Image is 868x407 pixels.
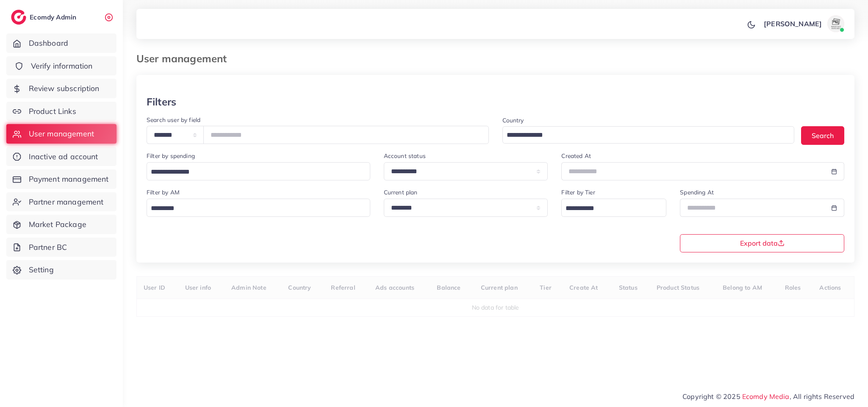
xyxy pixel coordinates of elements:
[740,240,785,246] span: Export data
[680,234,844,252] button: Export data
[827,15,844,32] img: avatar
[147,96,176,108] h3: Filters
[504,129,784,142] input: Search for option
[6,238,116,257] a: Partner BC
[147,188,180,197] label: Filter by AM
[502,126,795,144] div: Search for option
[561,199,666,217] div: Search for option
[6,260,116,280] a: Setting
[6,124,116,144] a: User management
[6,192,116,212] a: Partner management
[29,106,76,117] span: Product Links
[6,169,116,189] a: Payment management
[563,202,655,215] input: Search for option
[147,116,200,124] label: Search user by field
[29,83,100,94] span: Review subscription
[136,53,233,65] h3: User management
[11,10,26,25] img: logo
[384,152,426,160] label: Account status
[682,391,854,401] span: Copyright © 2025
[764,19,822,29] p: [PERSON_NAME]
[30,13,78,21] h2: Ecomdy Admin
[29,197,104,208] span: Partner management
[29,174,109,185] span: Payment management
[11,10,78,25] a: logoEcomdy Admin
[742,392,790,401] a: Ecomdy Media
[29,128,94,139] span: User management
[31,61,93,72] span: Verify information
[6,102,116,121] a: Product Links
[502,116,524,125] label: Country
[384,188,418,197] label: Current plan
[561,188,595,197] label: Filter by Tier
[6,215,116,234] a: Market Package
[29,264,54,275] span: Setting
[148,166,359,179] input: Search for option
[29,38,68,49] span: Dashboard
[29,151,98,162] span: Inactive ad account
[759,15,848,32] a: [PERSON_NAME]avatar
[148,202,359,215] input: Search for option
[6,79,116,98] a: Review subscription
[29,219,86,230] span: Market Package
[29,242,67,253] span: Partner BC
[6,56,116,76] a: Verify information
[680,188,714,197] label: Spending At
[561,152,591,160] label: Created At
[801,126,844,144] button: Search
[6,33,116,53] a: Dashboard
[147,162,370,180] div: Search for option
[147,199,370,217] div: Search for option
[147,152,195,160] label: Filter by spending
[6,147,116,166] a: Inactive ad account
[790,391,854,401] span: , All rights Reserved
